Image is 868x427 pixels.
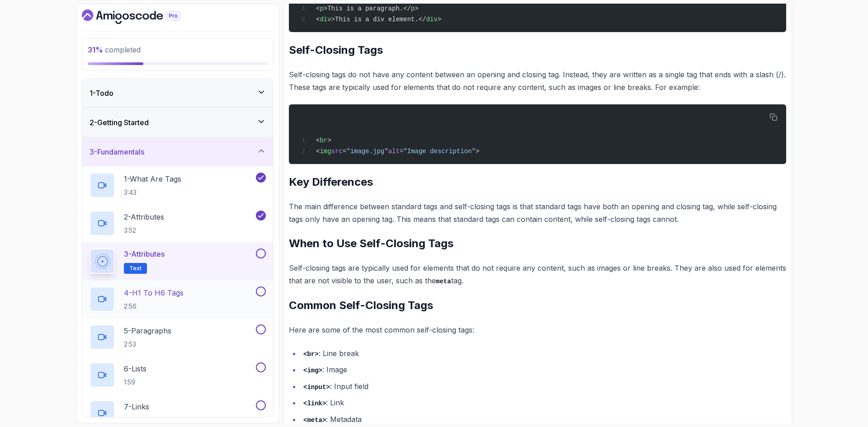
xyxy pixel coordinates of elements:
span: = [343,148,346,155]
h3: 3 - Fundamentals [90,146,144,157]
a: Dashboard [82,9,201,24]
span: alt [388,148,400,155]
button: 4-H1 To H6 Tags2:56 [90,286,266,312]
span: > [476,148,479,155]
span: < [316,16,320,23]
li: : Link [301,396,786,409]
button: 3-AttributesText [90,249,266,274]
button: 7-Links2:12 [90,400,266,426]
span: < [316,5,320,12]
li: : Image [301,363,786,376]
button: 5-Paragraphs2:53 [90,324,266,350]
p: 2 - Attributes [124,211,164,222]
h3: 2 - Getting Started [90,117,149,128]
span: >This is a paragraph.</ [324,5,411,12]
h2: Key Differences [289,175,786,189]
code: <input> [303,384,330,391]
p: 5 - Paragraphs [124,325,171,336]
span: div [426,16,438,23]
span: img [320,148,331,155]
code: <meta> [303,417,326,424]
p: 3 - Attributes [124,249,165,259]
button: 2-Getting Started [82,108,273,137]
span: > [415,5,418,12]
li: : Metadata [301,413,786,426]
span: Text [129,265,142,272]
h2: When to Use Self-Closing Tags [289,236,786,251]
span: p [320,5,323,12]
h2: Self-Closing Tags [289,43,786,57]
h2: Common Self-Closing Tags [289,298,786,313]
code: meta [436,278,451,285]
p: 3:43 [124,188,181,197]
p: Self-closing tags do not have any content between an opening and closing tag. Instead, they are w... [289,68,786,94]
p: 6 - Lists [124,363,146,374]
button: 3-Fundamentals [82,137,273,166]
p: 7 - Links [124,401,149,412]
p: 2:56 [124,302,184,311]
button: 6-Lists1:59 [90,362,266,388]
button: 1-Todo [82,79,273,108]
span: > [438,16,441,23]
p: 1 - What Are Tags [124,174,181,184]
p: 1:59 [124,378,146,387]
span: src [331,148,343,155]
p: 4 - H1 To H6 Tags [124,287,184,298]
button: 2-Attributes3:52 [90,211,266,236]
p: Here are some of the most common self-closing tags: [289,324,786,336]
li: : Line break [301,347,786,360]
p: Self-closing tags are typically used for elements that do not require any content, such as images... [289,262,786,287]
span: p [411,5,415,12]
li: : Input field [301,380,786,393]
span: br [320,137,327,144]
p: 2:53 [124,340,171,349]
span: < [316,137,320,144]
span: = [400,148,403,155]
p: The main difference between standard tags and self-closing tags is that standard tags have both a... [289,200,786,225]
code: <img> [303,367,322,374]
span: div [320,16,331,23]
span: completed [88,45,141,54]
span: 31 % [88,45,103,54]
span: >This is a div element.</ [331,16,426,23]
code: <br> [303,351,319,358]
span: "image.jpg" [346,148,388,155]
p: 2:12 [124,416,149,425]
span: < [316,148,320,155]
span: "Image description" [403,148,476,155]
code: <link> [303,400,326,407]
h3: 1 - Todo [90,88,113,99]
p: 3:52 [124,226,164,235]
button: 1-What Are Tags3:43 [90,173,266,198]
span: > [327,137,331,144]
